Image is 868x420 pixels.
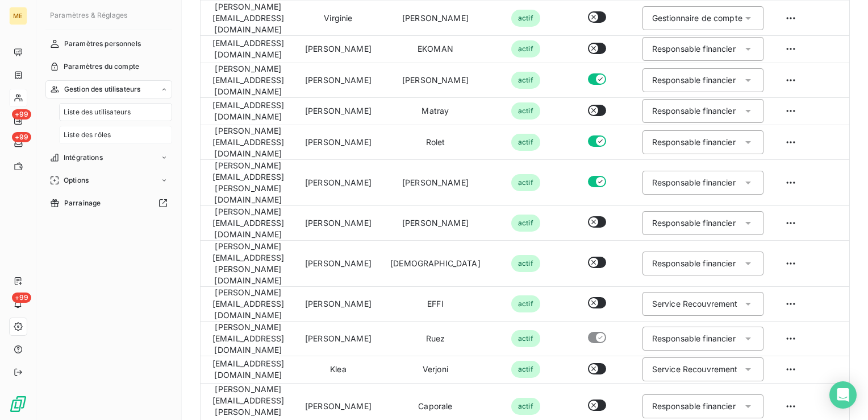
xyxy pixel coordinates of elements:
[652,258,736,269] div: Responsable financier
[829,381,857,409] div: Open Intercom Messenger
[45,57,172,76] a: Paramètres du compte
[45,80,172,144] a: Gestion des utilisateursListe des utilisateursListe des rôles
[381,159,490,205] td: [PERSON_NAME]
[296,159,381,205] td: [PERSON_NAME]
[45,35,172,53] a: Paramètres personnels
[381,240,490,286] td: [DEMOGRAPHIC_DATA]
[381,205,490,240] td: [PERSON_NAME]
[381,63,490,97] td: [PERSON_NAME]
[511,174,540,191] span: actif
[381,125,490,159] td: Rolet
[59,103,172,121] a: Liste des utilisateurs
[45,171,172,190] a: Options
[511,398,540,415] span: actif
[296,97,381,125] td: [PERSON_NAME]
[511,330,540,347] span: actif
[652,43,736,55] div: Responsable financier
[381,286,490,321] td: EFFI
[296,63,381,97] td: [PERSON_NAME]
[296,1,381,35] td: Virginie
[511,361,540,378] span: actif
[201,240,296,286] td: [PERSON_NAME][EMAIL_ADDRESS][PERSON_NAME][DOMAIN_NAME]
[511,215,540,232] span: actif
[511,10,540,27] span: actif
[511,134,540,151] span: actif
[64,61,139,72] span: Paramètres du compte
[45,149,172,167] a: Intégrations
[652,217,736,229] div: Responsable financier
[201,356,296,383] td: [EMAIL_ADDRESS][DOMAIN_NAME]
[296,205,381,240] td: [PERSON_NAME]
[9,395,27,413] img: Logo LeanPay
[381,35,490,63] td: EKOMAN
[652,13,742,24] div: Gestionnaire de compte
[12,132,31,142] span: +99
[64,39,141,49] span: Paramètres personnels
[296,286,381,321] td: [PERSON_NAME]
[652,401,736,412] div: Responsable financier
[9,112,27,130] a: +99
[381,1,490,35] td: [PERSON_NAME]
[201,1,296,35] td: [PERSON_NAME][EMAIL_ADDRESS][DOMAIN_NAME]
[652,137,736,148] div: Responsable financier
[9,134,27,153] a: +99
[296,356,381,383] td: Klea
[381,97,490,125] td: Matray
[64,130,111,140] span: Liste des rôles
[201,286,296,321] td: [PERSON_NAME][EMAIL_ADDRESS][DOMAIN_NAME]
[201,159,296,205] td: [PERSON_NAME][EMAIL_ADDRESS][PERSON_NAME][DOMAIN_NAME]
[64,84,141,94] span: Gestion des utilisateurs
[381,321,490,356] td: Ruez
[296,35,381,63] td: [PERSON_NAME]
[201,321,296,356] td: [PERSON_NAME][EMAIL_ADDRESS][DOMAIN_NAME]
[296,125,381,159] td: [PERSON_NAME]
[652,105,736,117] div: Responsable financier
[652,75,736,86] div: Responsable financier
[50,11,127,19] span: Paramètres & Réglages
[9,7,27,25] div: ME
[201,205,296,240] td: [PERSON_NAME][EMAIL_ADDRESS][DOMAIN_NAME]
[201,97,296,125] td: [EMAIL_ADDRESS][DOMAIN_NAME]
[511,295,540,312] span: actif
[45,194,172,212] a: Parrainage
[296,321,381,356] td: [PERSON_NAME]
[12,293,31,303] span: +99
[511,255,540,272] span: actif
[64,198,101,208] span: Parrainage
[64,175,89,186] span: Options
[64,107,131,117] span: Liste des utilisateurs
[64,153,103,163] span: Intégrations
[511,40,540,57] span: actif
[201,35,296,63] td: [EMAIL_ADDRESS][DOMAIN_NAME]
[652,364,738,375] div: Service Recouvrement
[296,240,381,286] td: [PERSON_NAME]
[12,109,31,120] span: +99
[652,333,736,344] div: Responsable financier
[511,72,540,89] span: actif
[381,356,490,383] td: Verjoni
[201,125,296,159] td: [PERSON_NAME][EMAIL_ADDRESS][DOMAIN_NAME]
[511,102,540,120] span: actif
[201,63,296,97] td: [PERSON_NAME][EMAIL_ADDRESS][DOMAIN_NAME]
[59,126,172,144] a: Liste des rôles
[652,177,736,188] div: Responsable financier
[652,298,738,310] div: Service Recouvrement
